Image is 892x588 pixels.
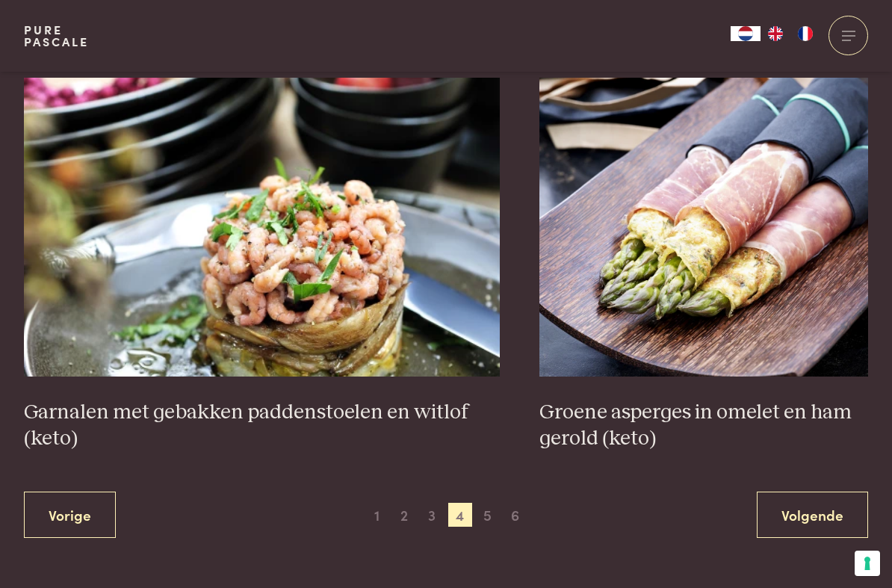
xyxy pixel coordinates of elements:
[539,78,868,377] img: Groene asperges in omelet en ham gerold (keto)
[761,26,820,41] ul: Language list
[731,26,761,41] div: Language
[448,503,472,527] span: 4
[24,78,500,452] a: Garnalen met gebakken paddenstoelen en witlof (keto) Garnalen met gebakken paddenstoelen en witlo...
[855,551,880,576] button: Uw voorkeuren voor toestemming voor trackingtechnologieën
[392,503,416,527] span: 2
[420,503,444,527] span: 3
[365,503,388,527] span: 1
[24,78,500,377] img: Garnalen met gebakken paddenstoelen en witlof (keto)
[24,400,500,451] h3: Garnalen met gebakken paddenstoelen en witlof (keto)
[757,492,868,539] a: Volgende
[476,503,500,527] span: 5
[504,503,527,527] span: 6
[539,400,868,451] h3: Groene asperges in omelet en ham gerold (keto)
[731,26,761,41] a: NL
[24,492,116,539] a: Vorige
[731,26,820,41] aside: Language selected: Nederlands
[790,26,820,41] a: FR
[539,78,868,452] a: Groene asperges in omelet en ham gerold (keto) Groene asperges in omelet en ham gerold (keto)
[24,24,89,48] a: PurePascale
[761,26,790,41] a: EN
